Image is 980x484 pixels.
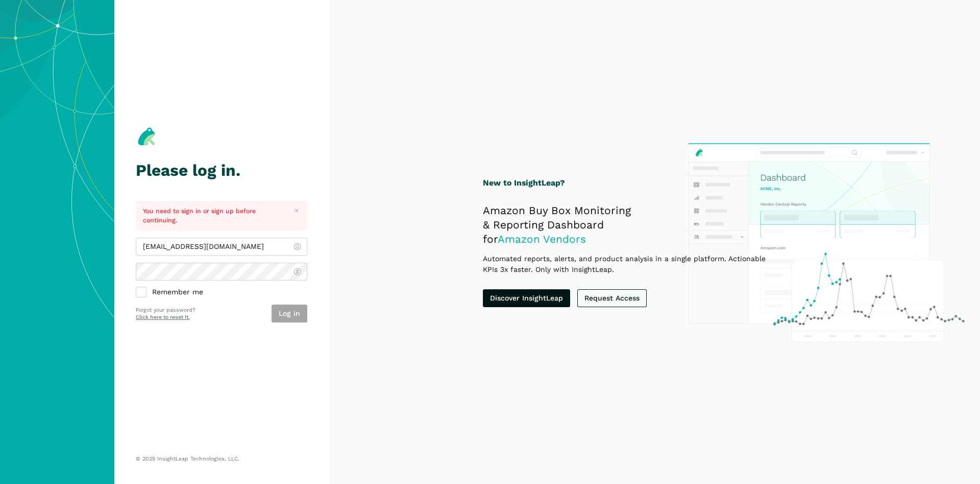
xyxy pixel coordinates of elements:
[483,177,781,190] h1: New to InsightLeap?
[483,203,781,246] h2: Amazon Buy Box Monitoring & Reporting Dashboard for
[498,233,586,245] span: Amazon Vendors
[136,288,307,297] label: Remember me
[136,314,190,320] a: Click here to reset it.
[290,204,303,217] button: Close
[483,289,570,307] a: Discover InsightLeap
[683,138,969,347] img: InsightLeap Product
[136,238,307,256] input: admin@insightleap.com
[136,162,307,179] h1: Please log in.
[136,455,307,463] p: © 2025 InsightLeap Technologies, LLC.
[136,306,195,314] p: Forgot your password?
[483,253,781,275] p: Automated reports, alerts, and product analysis in a single platform. Actionable KPIs 3x faster. ...
[577,289,647,307] a: Request Access
[143,206,283,225] p: You need to sign in or sign up before continuing.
